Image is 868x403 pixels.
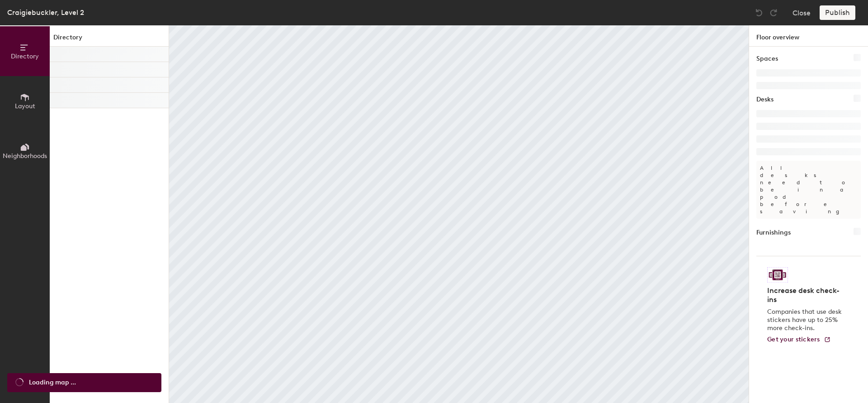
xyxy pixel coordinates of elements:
[767,267,788,283] img: Sticker logo
[15,102,35,110] span: Layout
[767,336,820,343] span: Get your stickers
[793,5,811,20] button: Close
[169,25,749,403] canvas: Map
[29,378,76,388] span: Loading map ...
[7,7,84,18] div: Craigiebuckler, Level 2
[3,152,47,160] span: Neighborhoods
[767,308,844,332] p: Companies that use desk stickers have up to 25% more check-ins.
[769,8,778,17] img: Redo
[756,161,861,219] p: All desks need to be in a pod before saving
[767,286,844,304] h4: Increase desk check-ins
[756,95,774,105] h1: Desks
[11,53,39,60] span: Directory
[756,228,791,238] h1: Furnishings
[767,336,831,344] a: Get your stickers
[755,8,764,17] img: Undo
[756,54,778,64] h1: Spaces
[50,33,169,47] h1: Directory
[749,25,868,47] h1: Floor overview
